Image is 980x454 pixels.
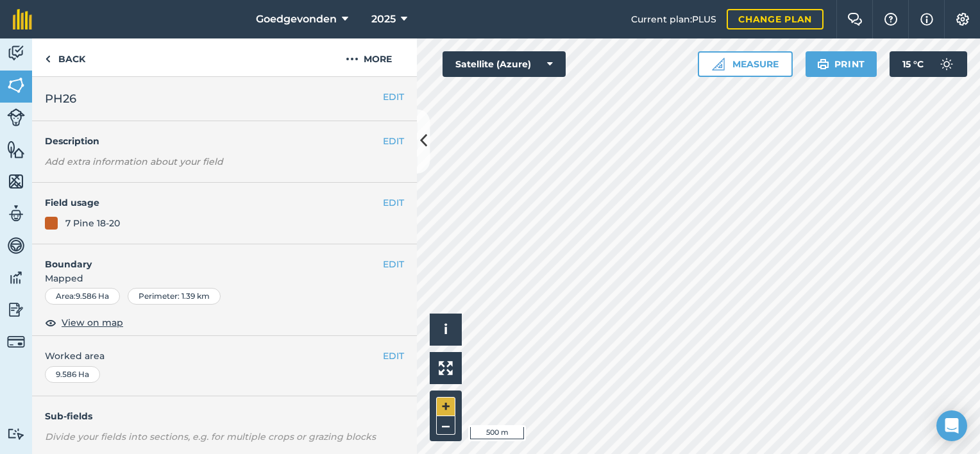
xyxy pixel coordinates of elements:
button: i [430,314,462,346]
img: svg+xml;base64,PHN2ZyB4bWxucz0iaHR0cDovL3d3dy53My5vcmcvMjAwMC9zdmciIHdpZHRoPSI1NiIgaGVpZ2h0PSI2MC... [7,76,25,95]
h4: Sub-fields [32,409,417,423]
button: EDIT [383,90,404,104]
button: EDIT [383,257,404,271]
img: svg+xml;base64,PHN2ZyB4bWxucz0iaHR0cDovL3d3dy53My5vcmcvMjAwMC9zdmciIHdpZHRoPSI1NiIgaGVpZ2h0PSI2MC... [7,140,25,159]
span: PH26 [45,90,76,108]
span: 15 ° C [902,51,924,77]
button: More [321,38,417,76]
img: svg+xml;base64,PHN2ZyB4bWxucz0iaHR0cDovL3d3dy53My5vcmcvMjAwMC9zdmciIHdpZHRoPSIxOSIgaGVpZ2h0PSIyNC... [817,56,829,72]
h4: Description [45,134,404,148]
img: Ruler icon [712,58,725,71]
img: Two speech bubbles overlapping with the left bubble in the forefront [847,13,863,26]
span: 2025 [371,12,396,27]
div: Open Intercom Messenger [936,410,967,441]
img: svg+xml;base64,PD94bWwgdmVyc2lvbj0iMS4wIiBlbmNvZGluZz0idXRmLTgiPz4KPCEtLSBHZW5lcmF0b3I6IEFkb2JlIE... [7,428,25,440]
span: Mapped [32,271,417,285]
img: svg+xml;base64,PHN2ZyB4bWxucz0iaHR0cDovL3d3dy53My5vcmcvMjAwMC9zdmciIHdpZHRoPSIxNyIgaGVpZ2h0PSIxNy... [920,12,933,27]
img: svg+xml;base64,PD94bWwgdmVyc2lvbj0iMS4wIiBlbmNvZGluZz0idXRmLTgiPz4KPCEtLSBHZW5lcmF0b3I6IEFkb2JlIE... [7,108,25,126]
span: i [444,321,448,337]
div: 9.586 Ha [45,366,100,383]
button: EDIT [383,134,404,148]
span: View on map [62,315,123,330]
img: svg+xml;base64,PD94bWwgdmVyc2lvbj0iMS4wIiBlbmNvZGluZz0idXRmLTgiPz4KPCEtLSBHZW5lcmF0b3I6IEFkb2JlIE... [7,300,25,319]
img: svg+xml;base64,PHN2ZyB4bWxucz0iaHR0cDovL3d3dy53My5vcmcvMjAwMC9zdmciIHdpZHRoPSIxOCIgaGVpZ2h0PSIyNC... [45,315,56,330]
img: A cog icon [955,13,970,26]
img: svg+xml;base64,PD94bWwgdmVyc2lvbj0iMS4wIiBlbmNvZGluZz0idXRmLTgiPz4KPCEtLSBHZW5lcmF0b3I6IEFkb2JlIE... [934,51,959,77]
a: Back [32,38,98,76]
button: + [436,397,455,416]
h4: Boundary [32,244,383,271]
span: Worked area [45,349,404,363]
em: Add extra information about your field [45,156,223,167]
button: – [436,416,455,435]
img: A question mark icon [883,13,899,26]
button: EDIT [383,196,404,210]
img: svg+xml;base64,PHN2ZyB4bWxucz0iaHR0cDovL3d3dy53My5vcmcvMjAwMC9zdmciIHdpZHRoPSIyMCIgaGVpZ2h0PSIyNC... [346,51,359,67]
button: View on map [45,315,123,330]
a: Change plan [727,9,824,29]
img: svg+xml;base64,PD94bWwgdmVyc2lvbj0iMS4wIiBlbmNvZGluZz0idXRmLTgiPz4KPCEtLSBHZW5lcmF0b3I6IEFkb2JlIE... [7,333,25,351]
div: Perimeter : 1.39 km [128,288,221,305]
button: EDIT [383,349,404,363]
button: Satellite (Azure) [443,51,566,77]
span: Goedgevonden [256,12,337,27]
img: svg+xml;base64,PHN2ZyB4bWxucz0iaHR0cDovL3d3dy53My5vcmcvMjAwMC9zdmciIHdpZHRoPSI1NiIgaGVpZ2h0PSI2MC... [7,172,25,191]
img: fieldmargin Logo [13,9,32,29]
div: 7 Pine 18-20 [65,216,120,230]
button: Measure [698,51,793,77]
div: Area : 9.586 Ha [45,288,120,305]
em: Divide your fields into sections, e.g. for multiple crops or grazing blocks [45,431,376,442]
img: svg+xml;base64,PD94bWwgdmVyc2lvbj0iMS4wIiBlbmNvZGluZz0idXRmLTgiPz4KPCEtLSBHZW5lcmF0b3I6IEFkb2JlIE... [7,44,25,63]
button: Print [806,51,877,77]
img: svg+xml;base64,PD94bWwgdmVyc2lvbj0iMS4wIiBlbmNvZGluZz0idXRmLTgiPz4KPCEtLSBHZW5lcmF0b3I6IEFkb2JlIE... [7,236,25,255]
img: svg+xml;base64,PHN2ZyB4bWxucz0iaHR0cDovL3d3dy53My5vcmcvMjAwMC9zdmciIHdpZHRoPSI5IiBoZWlnaHQ9IjI0Ii... [45,51,51,67]
img: svg+xml;base64,PD94bWwgdmVyc2lvbj0iMS4wIiBlbmNvZGluZz0idXRmLTgiPz4KPCEtLSBHZW5lcmF0b3I6IEFkb2JlIE... [7,204,25,223]
button: 15 °C [890,51,967,77]
img: svg+xml;base64,PD94bWwgdmVyc2lvbj0iMS4wIiBlbmNvZGluZz0idXRmLTgiPz4KPCEtLSBHZW5lcmF0b3I6IEFkb2JlIE... [7,268,25,287]
img: Four arrows, one pointing top left, one top right, one bottom right and the last bottom left [439,361,453,375]
h4: Field usage [45,196,383,210]
span: Current plan : PLUS [631,12,716,26]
